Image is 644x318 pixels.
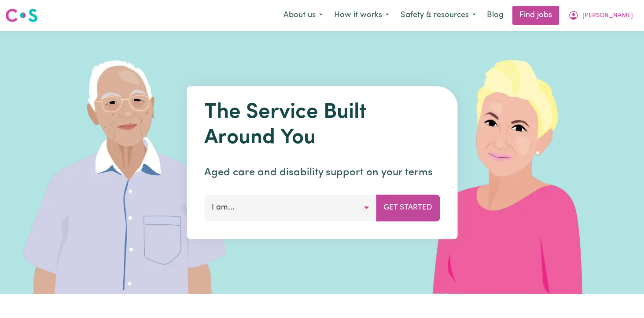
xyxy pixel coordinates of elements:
span: [PERSON_NAME] [582,11,633,21]
button: My Account [563,6,639,25]
h1: The Service Built Around You [204,100,440,151]
a: Careseekers logo [5,5,38,25]
a: Blog [482,6,509,25]
a: Find jobs [512,6,559,25]
button: I am... [204,195,376,221]
button: How it works [328,6,395,25]
p: Aged care and disability support on your terms [204,165,440,181]
img: Careseekers logo [5,7,38,23]
button: Get Started [376,195,440,221]
button: About us [278,6,328,25]
button: Safety & resources [395,6,482,25]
